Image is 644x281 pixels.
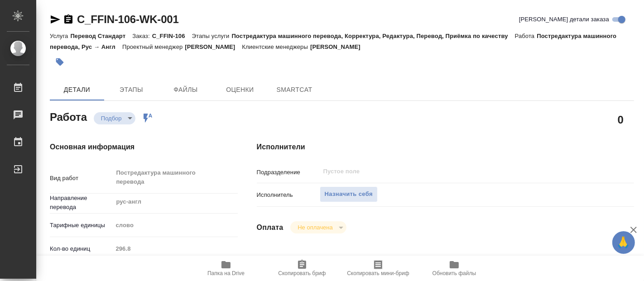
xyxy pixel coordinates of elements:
span: Скопировать бриф [278,270,326,276]
p: Кол-во единиц [50,244,112,253]
h4: Дополнительно [257,255,634,266]
p: [PERSON_NAME] [310,43,367,50]
h2: Работа [50,108,87,124]
p: Подразделение [257,168,320,177]
a: C_FFIN-106-WK-001 [77,13,179,25]
p: Вид работ [50,174,112,183]
span: Файлы [164,84,207,95]
p: Исполнитель [257,191,320,200]
div: Подбор [94,112,135,124]
h4: Основная информация [50,142,221,152]
p: Услуга [50,33,70,39]
button: Папка на Drive [188,256,264,281]
span: 🙏 [616,233,631,252]
span: SmartCat [273,84,316,95]
span: Детали [55,84,99,95]
div: слово [112,218,238,233]
input: Пустое поле [112,242,238,255]
button: Скопировать бриф [264,256,340,281]
button: Скопировать мини-бриф [340,256,416,281]
span: Папка на Drive [207,270,245,276]
p: Постредактура машинного перевода, Корректура, Редактура, Перевод, Приёмка по качеству [231,33,514,39]
input: Пустое поле [322,166,582,177]
button: Обновить файлы [416,256,492,281]
p: Перевод Стандарт [70,33,132,39]
h4: Исполнители [257,142,634,152]
h2: 0 [618,112,624,127]
p: Этапы услуги [192,33,232,39]
span: Оценки [218,84,262,95]
p: Заказ: [132,33,152,39]
p: Тарифные единицы [50,221,112,230]
button: 🙏 [612,231,635,254]
p: Работа [515,33,537,39]
h4: Оплата [257,222,284,233]
p: Направление перевода [50,194,112,212]
span: [PERSON_NAME] детали заказа [519,15,609,24]
button: Добавить тэг [50,52,70,72]
p: Клиентские менеджеры [242,43,310,50]
button: Скопировать ссылку [63,14,74,25]
p: C_FFIN-106 [152,33,192,39]
p: Проектный менеджер [122,43,185,50]
span: Этапы [110,84,153,95]
button: Скопировать ссылку для ЯМессенджера [50,14,61,25]
button: Назначить себя [320,186,378,202]
div: Подбор [290,221,346,233]
span: Скопировать мини-бриф [347,270,409,276]
p: [PERSON_NAME] [185,43,242,50]
span: Обновить файлы [433,270,476,276]
span: Назначить себя [325,189,373,200]
button: Подбор [98,114,125,122]
button: Не оплачена [295,224,335,231]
